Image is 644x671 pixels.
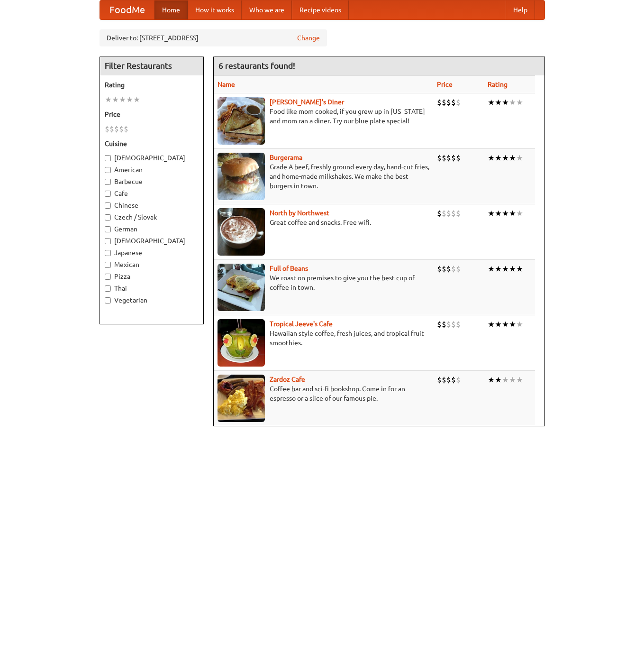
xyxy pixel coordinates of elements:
[188,0,242,19] a: How it works
[100,0,154,19] a: FoodMe
[218,319,265,367] img: jeeves.jpg
[105,189,199,198] label: Cafe
[442,264,446,274] li: $
[105,214,111,221] input: Czech / Slovak
[495,375,502,385] li: ★
[437,375,442,385] li: $
[105,80,199,90] h5: Rating
[119,94,126,105] li: ★
[495,264,502,274] li: ★
[451,97,456,108] li: $
[495,208,502,219] li: ★
[105,262,111,268] input: Mexican
[451,319,456,330] li: $
[442,375,446,385] li: $
[488,375,495,385] li: ★
[105,177,199,186] label: Barbecue
[105,155,111,161] input: [DEMOGRAPHIC_DATA]
[437,153,442,163] li: $
[218,61,295,70] ng-pluralize: 6 restaurants found!
[488,264,495,274] li: ★
[105,238,111,244] input: [DEMOGRAPHIC_DATA]
[509,153,516,163] li: ★
[437,264,442,274] li: $
[105,297,111,303] input: Vegetarian
[124,124,128,134] li: $
[105,110,199,119] h5: Price
[488,153,495,163] li: ★
[109,124,114,134] li: $
[516,208,523,219] li: ★
[100,56,203,75] h4: Filter Restaurants
[133,94,140,105] li: ★
[270,154,302,161] a: Burgerama
[456,208,461,219] li: $
[218,375,265,422] img: zardoz.jpg
[105,202,111,209] input: Chinese
[218,329,429,348] p: Hawaiian style coffee, fresh juices, and tropical fruit smoothies.
[446,153,451,163] li: $
[154,0,188,19] a: Home
[488,208,495,219] li: ★
[105,124,109,134] li: $
[242,0,292,19] a: Who we are
[105,224,199,234] label: German
[456,97,461,108] li: $
[488,97,495,108] li: ★
[218,81,235,88] a: Name
[297,33,320,43] a: Change
[451,375,456,385] li: $
[218,218,429,227] p: Great coffee and snacks. Free wifi.
[100,29,327,46] div: Deliver to: [STREET_ADDRESS]
[105,272,199,281] label: Pizza
[218,208,265,256] img: north.jpg
[105,191,111,197] input: Cafe
[270,376,305,383] a: Zardoz Cafe
[218,153,265,200] img: burgerama.jpg
[495,319,502,330] li: ★
[270,320,333,328] a: Tropical Jeeve's Cafe
[495,153,502,163] li: ★
[270,98,344,106] a: [PERSON_NAME]'s Diner
[218,384,429,403] p: Coffee bar and sci-fi bookshop. Come in for an espresso or a slice of our famous pie.
[509,264,516,274] li: ★
[105,179,111,185] input: Barbecue
[270,209,329,217] a: North by Northwest
[516,153,523,163] li: ★
[488,319,495,330] li: ★
[488,81,508,88] a: Rating
[105,285,111,292] input: Thai
[495,97,502,108] li: ★
[270,265,308,272] a: Full of Beans
[437,81,453,88] a: Price
[516,375,523,385] li: ★
[105,94,112,105] li: ★
[502,208,509,219] li: ★
[105,165,199,175] label: American
[446,208,451,219] li: $
[442,153,446,163] li: $
[105,201,199,210] label: Chinese
[516,319,523,330] li: ★
[456,375,461,385] li: $
[509,208,516,219] li: ★
[218,107,429,126] p: Food like mom cooked, if you grew up in [US_STATE] and mom ran a diner. Try our blue plate special!
[456,319,461,330] li: $
[446,97,451,108] li: $
[105,153,199,163] label: [DEMOGRAPHIC_DATA]
[126,94,133,105] li: ★
[105,274,111,280] input: Pizza
[105,236,199,246] label: [DEMOGRAPHIC_DATA]
[442,319,446,330] li: $
[502,153,509,163] li: ★
[446,319,451,330] li: $
[442,97,446,108] li: $
[105,226,111,232] input: German
[446,375,451,385] li: $
[451,153,456,163] li: $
